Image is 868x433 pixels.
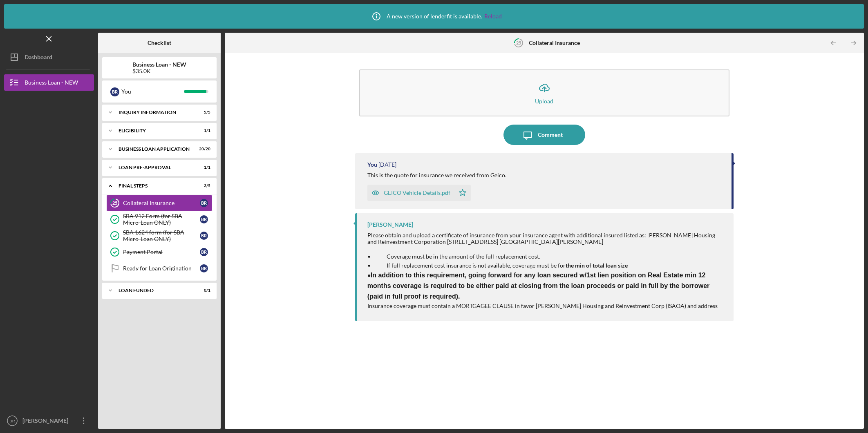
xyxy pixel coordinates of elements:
[119,288,190,293] div: LOAN FUNDED
[112,201,117,206] tspan: 25
[148,40,171,46] b: Checklist
[529,40,580,46] b: Collateral Insurance
[20,413,74,431] div: [PERSON_NAME]
[366,6,502,27] div: A new version of lenderfit is available.
[196,165,210,170] div: 1 / 1
[4,74,94,91] button: Business Loan - NEW
[119,147,190,152] div: BUSINESS LOAN APPLICATION
[367,301,725,310] p: Insurance coverage must contain a MORTGAGEE CLAUSE in favor [PERSON_NAME] Housing and Reinvestmen...
[384,190,450,196] div: GEICO Vehicle Details.pdf
[200,264,208,272] div: B R
[196,147,210,152] div: 20 / 20
[106,228,213,244] a: SBA 1624 form (for SBA Micro-Loan ONLY)BR
[367,185,471,201] button: GEICO Vehicle Details.pdf
[538,125,563,145] div: Comment
[106,195,213,211] a: 25Collateral InsuranceBR
[196,110,210,115] div: 5 / 5
[106,244,213,260] a: Payment PortalBR
[123,200,200,206] div: Collateral Insurance
[367,161,377,168] div: You
[516,40,521,45] tspan: 25
[25,49,52,67] div: Dashboard
[503,125,585,145] button: Comment
[367,232,725,245] div: Please obtain and upload a certificate of insurance from your insurance agent with additional ins...
[200,215,208,223] div: B R
[4,413,94,429] button: BR[PERSON_NAME]
[196,288,210,293] div: 0 / 1
[121,85,184,98] div: You
[535,98,553,104] div: Upload
[119,110,190,115] div: INQUIRY INFORMATION
[119,165,190,170] div: LOAN PRE-APPROVAL
[132,68,186,74] div: $35.0K
[119,128,190,133] div: ELIGIBILITY
[200,232,208,240] div: B R
[484,13,502,20] a: Reload
[367,221,413,228] div: [PERSON_NAME]
[123,229,200,242] div: SBA 1624 form (for SBA Micro-Loan ONLY)
[4,49,94,65] button: Dashboard
[367,272,709,299] strong: •
[196,128,210,133] div: 1 / 1
[367,252,725,261] p: • Coverage must be in the amount of the full replacement cost.
[200,248,208,256] div: B R
[106,260,213,277] a: Ready for Loan OriginationBR
[123,249,200,255] div: Payment Portal
[9,419,15,423] text: BR
[119,183,190,188] div: FINAL STEPS
[196,183,210,188] div: 3 / 5
[359,69,729,116] button: Upload
[123,265,200,272] div: Ready for Loan Origination
[367,261,725,270] p: • If full replacement cost insurance is not available, coverage must be for
[200,199,208,207] div: B R
[110,87,119,96] div: B R
[367,272,709,299] span: In addition to this requirement, going forward for any loan secured w/1st lien position on Real E...
[106,211,213,228] a: SBA 912 Form (for SBA Micro-Loan ONLY)BR
[132,61,186,68] b: Business Loan - NEW
[566,262,628,269] strong: the min of total loan size
[25,74,78,93] div: Business Loan - NEW
[123,213,200,226] div: SBA 912 Form (for SBA Micro-Loan ONLY)
[367,172,506,179] div: This is the quote for insurance we received from Geico.
[378,161,396,168] time: 2025-08-22 19:39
